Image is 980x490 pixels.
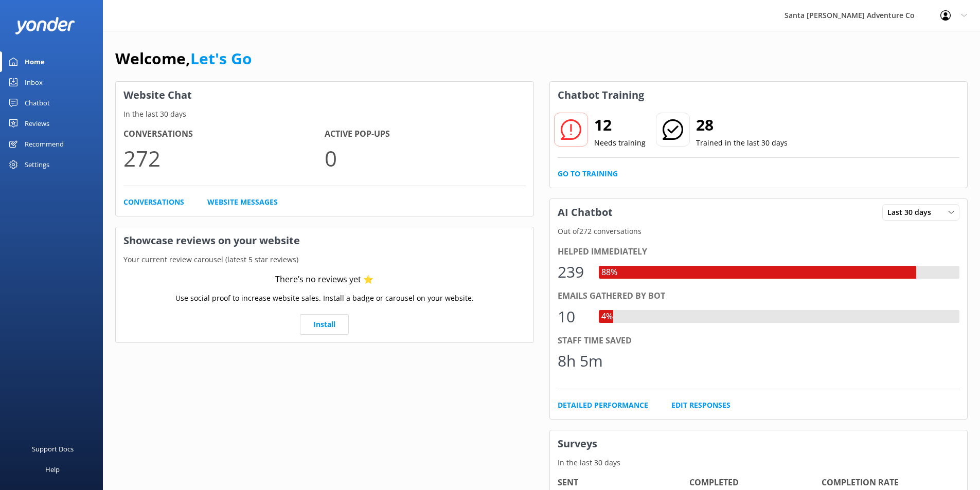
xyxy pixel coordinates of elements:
[175,293,474,304] p: Use social proof to increase website sales. Install a badge or carousel on your website.
[550,430,968,457] h3: Surveys
[550,457,968,468] p: In the last 30 days
[822,476,954,489] h4: Completion Rate
[116,254,533,265] p: Your current review carousel (latest 5 star reviews)
[32,439,74,459] div: Support Docs
[558,400,648,411] a: Detailed Performance
[116,227,533,254] h3: Showcase reviews on your website
[594,113,646,137] h2: 12
[887,207,937,218] span: Last 30 days
[207,196,278,208] a: Website Messages
[689,476,822,489] h4: Completed
[558,260,589,284] div: 239
[696,113,788,137] h2: 28
[558,245,960,259] div: Helped immediately
[275,273,373,286] div: There’s no reviews yet ⭐
[558,289,960,303] div: Emails gathered by bot
[671,400,730,411] a: Edit Responses
[325,141,526,175] p: 0
[599,266,620,279] div: 88%
[190,48,252,69] a: Let's Go
[123,196,184,208] a: Conversations
[116,108,533,120] p: In the last 30 days
[25,72,43,93] div: Inbox
[550,82,652,108] h3: Chatbot Training
[558,349,603,373] div: 8h 5m
[696,137,788,149] p: Trained in the last 30 days
[558,476,690,489] h4: Sent
[115,46,252,71] h1: Welcome,
[599,310,615,323] div: 4%
[594,137,646,149] p: Needs training
[25,113,49,134] div: Reviews
[558,168,618,179] a: Go to Training
[25,154,49,175] div: Settings
[123,128,325,141] h4: Conversations
[550,226,968,237] p: Out of 272 conversations
[25,93,50,113] div: Chatbot
[25,134,64,154] div: Recommend
[300,314,349,335] a: Install
[325,128,526,141] h4: Active Pop-ups
[25,51,45,72] div: Home
[550,199,620,226] h3: AI Chatbot
[116,82,533,108] h3: Website Chat
[558,304,589,329] div: 10
[123,141,325,175] p: 272
[15,17,75,34] img: yonder-white-logo.png
[45,459,60,480] div: Help
[558,334,960,348] div: Staff time saved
